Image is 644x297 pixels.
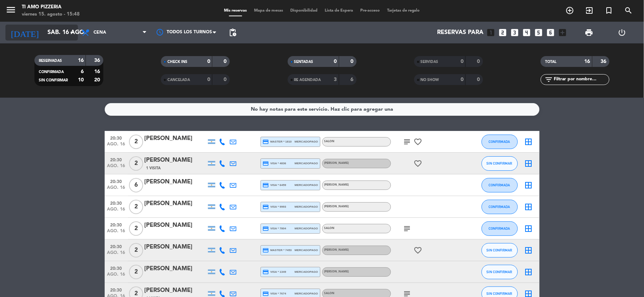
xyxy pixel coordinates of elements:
span: ago. 16 [107,164,125,172]
strong: 20 [94,77,101,82]
i: border_all [524,181,533,190]
i: looks_4 [522,28,532,37]
span: Pre-acceso [357,9,383,13]
strong: 36 [94,58,101,63]
span: NO SHOW [421,78,439,82]
button: SIN CONFIRMAR [482,243,518,258]
i: exit_to_app [585,6,594,15]
span: master * 7453 [263,247,292,254]
span: ago. 16 [107,250,125,259]
span: visa * 1349 [263,269,286,275]
span: 20:30 [107,177,125,185]
strong: 6 [81,69,84,74]
i: subject [403,224,412,233]
span: ago. 16 [107,229,125,237]
span: Disponibilidad [287,9,321,13]
strong: 16 [585,59,590,64]
span: 2 [129,156,143,171]
span: 20:30 [107,264,125,272]
strong: 3 [334,77,337,82]
span: CONFIRMADA [489,205,510,209]
i: add_circle_outline [566,6,574,15]
strong: 16 [78,58,84,63]
span: [PERSON_NAME] [324,205,349,208]
span: mercadopago [295,161,318,166]
div: viernes 15. agosto - 15:48 [22,11,80,18]
span: SIN CONFIRMAR [487,161,512,165]
span: ago. 16 [107,185,125,194]
i: arrow_drop_down [67,28,76,37]
span: Tarjetas de regalo [383,9,424,13]
i: credit_card [263,247,269,254]
span: 2 [129,200,143,214]
button: CONFIRMADA [482,200,518,214]
i: credit_card [263,182,269,188]
span: Reservas para [437,29,484,36]
span: [PERSON_NAME] [324,249,349,251]
div: [PERSON_NAME] [145,242,206,252]
span: 2 [129,243,143,258]
strong: 0 [207,59,210,64]
span: ago. 16 [107,272,125,280]
i: menu [5,4,16,15]
i: border_all [524,159,533,168]
span: SALON [324,292,335,295]
span: SENTADAS [294,60,313,64]
span: mercadopago [295,139,318,144]
span: visa * 9993 [263,204,286,210]
div: TI AMO PIZZERIA [22,4,80,11]
span: RE AGENDADA [294,78,321,82]
span: RESERVADAS [39,59,62,63]
i: credit_card [263,139,269,145]
i: power_settings_new [618,28,626,37]
i: border_all [524,137,533,146]
span: 1 Visita [146,165,161,171]
span: CONFIRMADA [489,140,510,144]
i: border_all [524,268,533,276]
span: SIN CONFIRMAR [39,79,68,82]
span: 20:30 [107,242,125,250]
span: [PERSON_NAME] [324,162,349,165]
strong: 0 [477,59,481,64]
span: pending_actions [228,28,237,37]
i: credit_card [263,204,269,210]
strong: 0 [207,77,210,82]
strong: 6 [350,77,355,82]
i: looks_two [498,28,508,37]
strong: 0 [477,77,481,82]
button: menu [5,4,16,18]
span: master * 1810 [263,139,292,145]
strong: 0 [224,77,228,82]
span: SIN CONFIRMAR [487,270,512,274]
i: credit_card [263,225,269,232]
strong: 0 [461,77,464,82]
i: [DATE] [5,25,44,41]
span: SIN CONFIRMAR [487,292,512,296]
div: [PERSON_NAME] [145,264,206,273]
div: [PERSON_NAME] [145,199,206,208]
span: ago. 16 [107,142,125,150]
div: LOG OUT [606,22,639,43]
span: 2 [129,135,143,149]
i: filter_list [544,75,553,84]
span: CANCELADA [167,78,190,82]
i: looks_6 [546,28,556,37]
i: credit_card [263,160,269,167]
span: mercadopago [295,270,318,274]
div: [PERSON_NAME] [145,286,206,295]
div: [PERSON_NAME] [145,177,206,187]
i: looks_one [486,28,496,37]
button: CONFIRMADA [482,135,518,149]
span: 2 [129,265,143,279]
span: mercadopago [295,226,318,231]
button: SIN CONFIRMAR [482,156,518,171]
span: 6 [129,178,143,192]
i: subject [403,137,412,146]
span: SERVIDAS [421,60,439,64]
span: SALON [324,227,335,230]
strong: 0 [350,59,355,64]
span: TOTAL [545,60,556,64]
span: 20:30 [107,220,125,229]
i: looks_3 [510,28,520,37]
i: looks_5 [534,28,544,37]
